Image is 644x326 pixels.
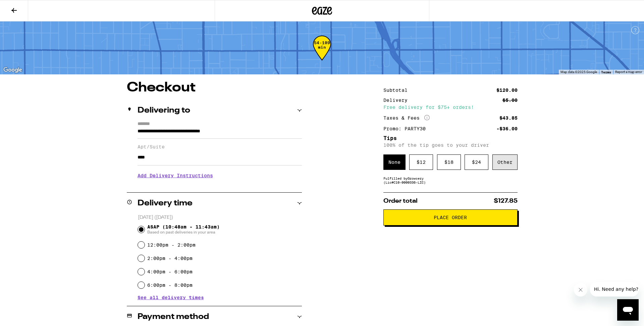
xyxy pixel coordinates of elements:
[147,269,193,274] label: 4:00pm - 6:00pm
[499,116,518,120] div: $43.85
[2,66,24,74] img: Google
[496,126,518,131] div: -$36.00
[383,142,518,148] p: 100% of the tip goes to your driver
[383,126,430,131] div: Promo: PARTY30
[138,199,193,207] h2: Delivery time
[434,215,467,220] span: Place Order
[590,282,639,297] iframe: Message from company
[383,209,518,225] button: Place Order
[147,242,196,248] label: 12:00pm - 2:00pm
[147,230,220,235] span: Based on past deliveries in your area
[383,105,518,110] div: Free delivery for $75+ orders!
[617,299,639,321] iframe: Button to launch messaging window
[560,70,597,74] span: Map data ©2025 Google
[138,168,302,183] h3: Add Delivery Instructions
[383,154,406,170] div: None
[383,88,412,92] div: Subtotal
[127,81,302,94] h1: Checkout
[496,88,518,92] div: $120.00
[138,295,204,300] button: See all delivery times
[615,70,642,74] a: Report a map error
[409,154,433,170] div: $ 12
[147,256,193,261] label: 2:00pm - 4:00pm
[147,224,220,235] span: ASAP (10:48am - 11:43am)
[138,313,209,321] h2: Payment method
[383,198,418,204] span: Order total
[313,41,331,66] div: 54-109 min
[494,198,518,204] span: $127.85
[138,144,302,149] label: Apt/Suite
[138,183,302,189] p: We'll contact you at [PHONE_NUMBER] when we arrive
[138,214,302,221] p: [DATE] ([DATE])
[465,154,488,170] div: $ 24
[147,282,193,288] label: 6:00pm - 8:00pm
[601,70,611,74] a: Terms
[2,66,24,74] a: Open this area in Google Maps (opens a new window)
[502,98,518,103] div: $5.00
[138,107,190,115] h2: Delivering to
[383,115,430,121] div: Taxes & Fees
[574,283,587,297] iframe: Close message
[383,176,518,184] div: Fulfilled by Growcery (Lic# C10-0000336-LIC )
[383,98,412,103] div: Delivery
[492,154,518,170] div: Other
[437,154,461,170] div: $ 18
[383,136,518,141] h5: Tips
